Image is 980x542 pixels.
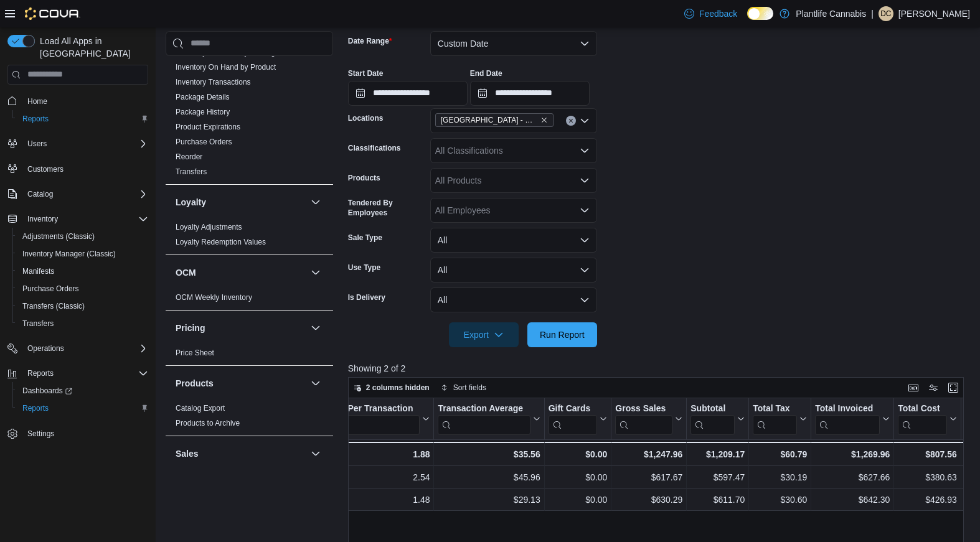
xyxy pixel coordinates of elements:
button: Enter fullscreen [946,380,961,395]
p: [PERSON_NAME] [898,6,970,21]
div: $0.00 [548,447,607,462]
span: Adjustments (Classic) [17,229,148,244]
span: Products to Archive [176,418,240,428]
div: Total Cost [898,403,946,434]
button: Remove Calgary - Dalhousie from selection in this group [540,116,548,124]
button: Operations [22,341,69,356]
button: Operations [2,340,153,357]
button: Display options [926,380,941,395]
button: Total Invoiced [815,403,890,434]
span: Product Expirations [176,122,240,132]
span: Package History [176,107,230,117]
span: Settings [27,429,54,439]
label: Is Delivery [348,292,385,302]
label: Use Type [348,263,380,273]
button: Transfers [12,315,153,332]
h3: OCM [176,266,196,279]
span: Load All Apps in [GEOGRAPHIC_DATA] [35,35,148,60]
h3: Loyalty [176,196,206,208]
div: $807.56 [898,447,956,462]
span: Reports [17,111,148,126]
button: OCM [176,266,306,279]
label: Start Date [348,68,384,78]
span: Home [22,93,148,109]
span: Transfers [22,319,54,329]
span: [GEOGRAPHIC_DATA] - Dalhousie [441,114,538,126]
span: Users [27,139,47,149]
span: Reports [22,403,49,413]
a: Package History [176,108,230,116]
div: $1,247.96 [615,447,682,462]
span: Inventory Manager (Classic) [22,249,116,259]
span: Loyalty Adjustments [176,222,242,232]
button: Total Cost [898,403,956,434]
a: Catalog Export [176,404,225,413]
div: Subtotal [690,403,735,434]
button: Manifests [12,263,153,280]
span: Calgary - Dalhousie [435,113,554,127]
input: Dark Mode [747,7,773,20]
div: $426.93 [898,492,956,507]
div: 1.48 [331,492,430,507]
span: Inventory Transactions [176,77,251,87]
button: OCM [308,265,323,280]
span: Loyalty Redemption Values [176,237,266,247]
div: $29.13 [438,492,540,507]
span: Customers [22,161,148,177]
button: All [430,228,597,253]
p: | [871,6,874,21]
div: $0.00 [548,492,607,507]
div: Total Tax [753,403,797,434]
button: Reports [22,366,59,381]
div: Transaction Average [438,403,530,414]
button: Open list of options [580,205,590,215]
h3: Pricing [176,322,205,334]
div: Total Tax [753,403,797,414]
span: Users [22,136,148,151]
div: $642.30 [815,492,890,507]
button: Pricing [176,322,306,334]
button: Gross Sales [615,403,682,434]
div: Products [166,401,333,436]
span: Operations [22,341,148,356]
a: Loyalty Adjustments [176,223,242,231]
button: Custom Date [430,31,597,56]
span: Customers [27,164,64,174]
span: Reports [22,366,148,381]
button: Export [449,322,519,347]
button: Catalog [22,187,58,202]
h3: Products [176,377,214,390]
button: Users [22,136,52,151]
button: Products [176,377,306,390]
label: Sale Type [348,233,382,243]
a: Dashboards [12,382,153,399]
button: Settings [2,424,153,442]
div: $611.70 [690,492,745,507]
button: Open list of options [580,146,590,156]
span: Feedback [699,7,737,20]
a: Products to Archive [176,419,240,428]
span: Inventory [27,214,58,224]
a: Inventory Manager (Classic) [17,246,121,261]
div: $1,269.96 [815,447,890,462]
div: Subtotal [690,403,735,414]
button: Adjustments (Classic) [12,228,153,245]
span: Transfers (Classic) [22,301,85,311]
span: Transfers (Classic) [17,299,148,314]
div: $60.79 [753,447,807,462]
button: Subtotal [690,403,745,434]
button: Reports [12,399,153,417]
a: Customers [22,162,68,177]
span: Inventory [22,212,148,227]
button: Loyalty [176,196,306,208]
span: Purchase Orders [17,281,148,296]
button: Catalog [2,185,153,203]
button: Clear input [566,116,576,126]
div: Inventory [166,15,333,184]
div: OCM [166,290,333,310]
div: $45.96 [438,470,540,485]
button: Inventory Manager (Classic) [12,245,153,263]
a: Purchase Orders [176,138,232,146]
a: Loyalty Redemption Values [176,238,266,246]
label: Classifications [348,143,401,153]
